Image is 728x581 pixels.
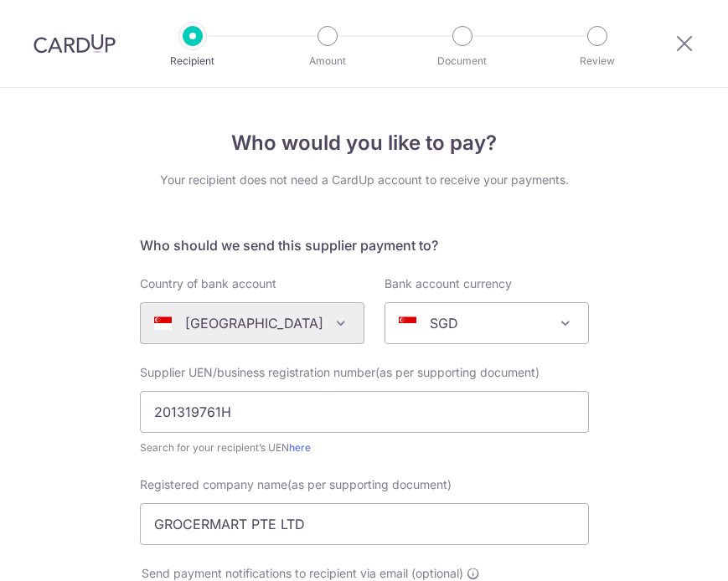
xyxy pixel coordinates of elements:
p: Document [416,53,509,69]
h4: Who would you like to pay? [140,128,589,158]
img: CardUp [34,33,116,54]
label: Country of bank account [140,275,276,292]
span: Registered company name(as per supporting document) [140,477,452,491]
span: SGD [385,302,589,344]
div: Search for your recipient’s UEN [140,440,589,456]
div: Your recipient does not need a CardUp account to receive your payments. [140,172,589,188]
span: SGD [385,303,588,343]
h5: Who should we send this supplier payment to? [140,235,589,255]
p: Amount [281,53,374,69]
p: Review [550,53,644,69]
span: Supplier UEN/business registration number(as per supporting document) [140,365,540,379]
p: SGD [430,313,458,333]
p: Recipient [146,53,240,69]
a: here [289,441,311,454]
label: Bank account currency [385,275,512,292]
